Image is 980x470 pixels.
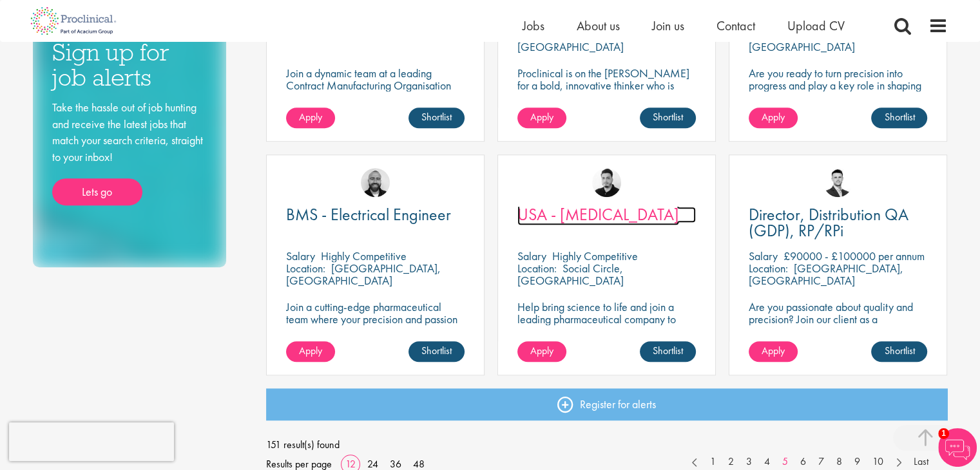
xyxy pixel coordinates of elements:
[286,261,441,288] p: [GEOGRAPHIC_DATA], [GEOGRAPHIC_DATA]
[552,249,638,263] p: Highly Competitive
[266,388,948,420] a: Register for alerts
[938,428,977,467] img: Chatbot
[52,99,207,205] div: Take the hassle out of job hunting and receive the latest jobs that match your search criteria, s...
[266,435,948,455] span: 151 result(s) found
[592,168,621,197] img: Anderson Maldonado
[823,168,852,197] img: Joshua Godden
[794,455,812,469] a: 6
[286,108,335,128] a: Apply
[286,301,465,350] p: Join a cutting-edge pharmaceutical team where your precision and passion for engineering will hel...
[517,261,624,288] p: Social Circle, [GEOGRAPHIC_DATA]
[286,207,465,223] a: BMS - Electrical Engineer
[408,108,465,128] a: Shortlist
[787,17,845,34] a: Upload CV
[776,455,794,469] a: 5
[722,455,740,469] a: 2
[762,110,785,124] span: Apply
[907,455,935,469] a: Last
[830,455,849,469] a: 8
[361,168,390,197] img: Jordan Kiely
[866,455,890,469] a: 10
[938,428,949,439] span: 1
[286,203,451,225] span: BMS - Electrical Engineer
[749,203,908,241] span: Director, Distribution QA (GDP), RP/RPi
[740,455,758,469] a: 3
[517,203,679,225] span: USA - [MEDICAL_DATA]
[716,17,755,34] a: Contact
[871,341,927,362] a: Shortlist
[299,110,322,124] span: Apply
[749,301,927,350] p: Are you passionate about quality and precision? Join our client as a Distribution Director and he...
[530,344,553,357] span: Apply
[523,17,544,34] a: Jobs
[286,67,465,116] p: Join a dynamic team at a leading Contract Manufacturing Organisation and contribute to groundbrea...
[517,301,696,362] p: Help bring science to life and join a leading pharmaceutical company to play a key role in delive...
[286,249,315,263] span: Salary
[9,422,174,461] iframe: reCAPTCHA
[749,67,927,104] p: Are you ready to turn precision into progress and play a key role in shaping the future of pharma...
[286,341,335,362] a: Apply
[749,249,778,263] span: Salary
[530,110,553,124] span: Apply
[321,249,407,263] p: Highly Competitive
[52,40,207,89] h3: Sign up for job alerts
[640,341,696,362] a: Shortlist
[577,17,620,34] a: About us
[517,341,566,362] a: Apply
[517,108,566,128] a: Apply
[749,207,927,239] a: Director, Distribution QA (GDP), RP/RPi
[640,108,696,128] a: Shortlist
[783,249,925,263] p: £90000 - £100000 per annum
[517,249,546,263] span: Salary
[749,341,798,362] a: Apply
[517,67,696,128] p: Proclinical is on the [PERSON_NAME] for a bold, innovative thinker who is ready to help push the ...
[286,261,325,276] span: Location:
[749,108,798,128] a: Apply
[762,344,785,357] span: Apply
[848,455,867,469] a: 9
[299,344,322,357] span: Apply
[517,261,557,276] span: Location:
[52,178,142,205] a: Lets go
[749,261,903,288] p: [GEOGRAPHIC_DATA], [GEOGRAPHIC_DATA]
[517,207,696,223] a: USA - [MEDICAL_DATA]
[652,17,684,34] a: Join us
[812,455,831,469] a: 7
[749,261,788,276] span: Location:
[408,341,465,362] a: Shortlist
[871,108,927,128] a: Shortlist
[704,455,722,469] a: 1
[758,455,776,469] a: 4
